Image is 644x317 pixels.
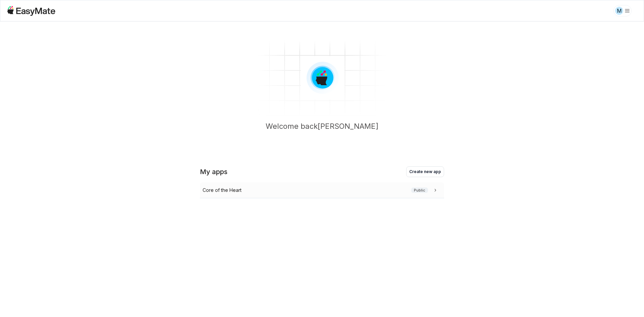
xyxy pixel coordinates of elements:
[203,187,241,194] p: Core of the Heart
[266,121,378,142] p: Welcome back [PERSON_NAME]
[411,188,428,193] span: Public
[200,167,227,176] h2: My apps
[406,166,444,177] button: Create new app
[615,7,623,15] div: M
[200,182,444,198] a: Core of the HeartPublic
